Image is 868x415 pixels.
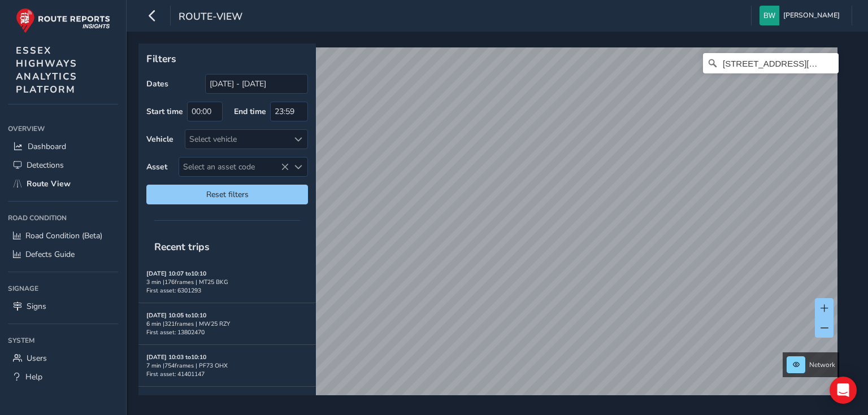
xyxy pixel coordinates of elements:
div: 3 min | 176 frames | MT25 BKG [146,278,308,286]
span: First asset: 41401147 [146,370,205,378]
span: Detections [27,160,64,171]
strong: [DATE] 10:03 to 10:10 [146,353,206,361]
span: Dashboard [28,141,66,152]
div: System [8,332,118,349]
div: 7 min | 754 frames | PF73 OHX [146,361,308,370]
label: Start time [146,106,183,117]
img: diamond-layout [759,6,779,25]
a: Defects Guide [8,245,118,264]
strong: [DATE] 10:02 to 10:10 [146,395,206,403]
span: Road Condition (Beta) [25,230,102,241]
a: Help [8,368,118,386]
div: Open Intercom Messenger [830,377,857,404]
div: Road Condition [8,209,118,226]
button: [PERSON_NAME] [759,6,844,25]
img: rr logo [16,8,110,33]
a: Dashboard [8,137,118,156]
span: Defects Guide [25,249,75,260]
span: Help [25,372,42,382]
div: Signage [8,280,118,297]
canvas: Map [142,47,837,408]
p: Filters [146,51,308,66]
a: Route View [8,174,118,193]
span: Recent trips [146,232,218,261]
strong: [DATE] 10:07 to 10:10 [146,269,206,278]
span: route-view [179,10,242,25]
span: Reset filters [155,189,300,200]
span: Signs [27,301,46,312]
a: Road Condition (Beta) [8,226,118,245]
a: Users [8,349,118,368]
div: Select vehicle [185,130,289,148]
label: End time [234,106,266,117]
strong: [DATE] 10:05 to 10:10 [146,311,206,320]
a: Signs [8,297,118,316]
span: Network [809,360,835,369]
div: Overview [8,120,118,137]
input: Search [703,53,839,73]
span: [PERSON_NAME] [783,6,840,25]
span: Route View [27,178,71,189]
div: 6 min | 321 frames | MW25 RZY [146,320,308,328]
button: Reset filters [146,185,308,204]
span: Select an asset code [179,158,289,176]
label: Vehicle [146,134,173,145]
span: First asset: 6301293 [146,286,201,295]
label: Asset [146,161,167,172]
div: Select an asset code [289,158,307,176]
label: Dates [146,78,168,89]
span: First asset: 13802470 [146,328,205,337]
span: Users [27,353,47,364]
a: Detections [8,156,118,174]
span: ESSEX HIGHWAYS ANALYTICS PLATFORM [16,44,77,96]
